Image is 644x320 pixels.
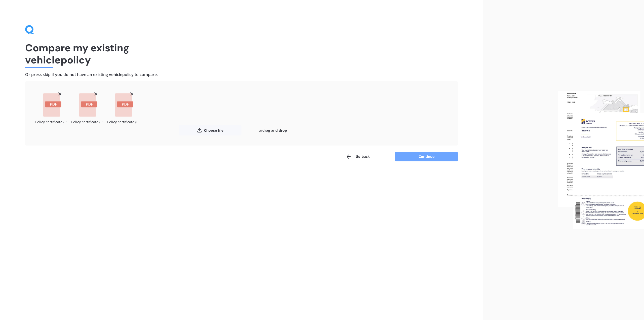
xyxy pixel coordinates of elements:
h1: Compare my existing vehicle policy [25,42,458,66]
button: Go back [346,152,370,162]
button: Continue [395,152,458,161]
div: or [242,125,304,135]
div: Policy certificate (P00002914713).pdf [35,119,69,125]
img: files.webp [558,91,644,229]
h4: Or press skip if you do not have an existing vehicle policy to compare. [25,72,458,77]
div: Policy certificate (P00006805401).pdf [107,119,141,125]
button: Choose file [179,125,242,135]
div: Policy certificate (P00002914714).pdf [71,119,105,125]
b: drag and drop [262,128,287,133]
